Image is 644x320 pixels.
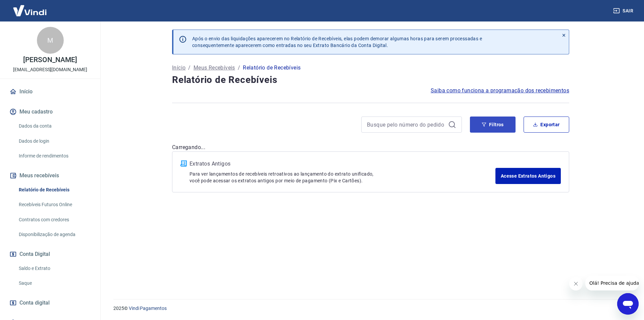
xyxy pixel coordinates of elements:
a: Saiba como funciona a programação dos recebimentos [431,87,569,95]
button: Conta Digital [8,247,92,262]
a: Recebíveis Futuros Online [16,198,92,212]
p: / [188,64,191,72]
a: Disponibilização de agenda [16,228,92,241]
p: [EMAIL_ADDRESS][DOMAIN_NAME] [13,66,87,73]
a: Conta digital [8,295,92,310]
a: Dados de login [16,134,92,148]
span: Olá! Precisa de ajuda? [4,5,56,10]
iframe: Mensagem da empresa [585,276,639,290]
button: Exportar [524,117,569,133]
h4: Relatório de Recebíveis [172,73,569,87]
p: Relatório de Recebíveis [243,64,301,72]
a: Saldo e Extrato [16,262,92,275]
button: Sair [612,5,636,17]
a: Acesse Extratos Antigos [495,168,561,184]
p: 2025 © [113,305,628,312]
a: Início [172,64,185,72]
p: Extratos Antigos [190,160,495,168]
p: Após o envio das liquidações aparecerem no Relatório de Recebíveis, elas podem demorar algumas ho... [192,35,482,49]
a: Meus Recebíveis [194,64,235,72]
img: ícone [180,161,187,167]
p: [PERSON_NAME] [23,56,77,63]
a: Informe de rendimentos [16,149,92,163]
a: Dados da conta [16,119,92,133]
a: Contratos com credores [16,213,92,227]
p: Carregando... [172,143,569,151]
button: Filtros [470,117,516,133]
iframe: Fechar mensagem [569,277,583,290]
button: Meus recebíveis [8,168,92,183]
div: M [37,27,64,54]
a: Relatório de Recebíveis [16,183,92,197]
a: Início [8,84,92,99]
a: Vindi Pagamentos [129,306,167,311]
button: Meu cadastro [8,104,92,119]
p: / [238,64,240,72]
input: Busque pelo número do pedido [367,120,445,130]
p: Para ver lançamentos de recebíveis retroativos ao lançamento do extrato unificado, você pode aces... [190,171,495,184]
a: Saque [16,276,92,290]
img: Vindi [8,0,52,21]
iframe: Botão para abrir a janela de mensagens [617,293,639,315]
span: Conta digital [19,298,50,308]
